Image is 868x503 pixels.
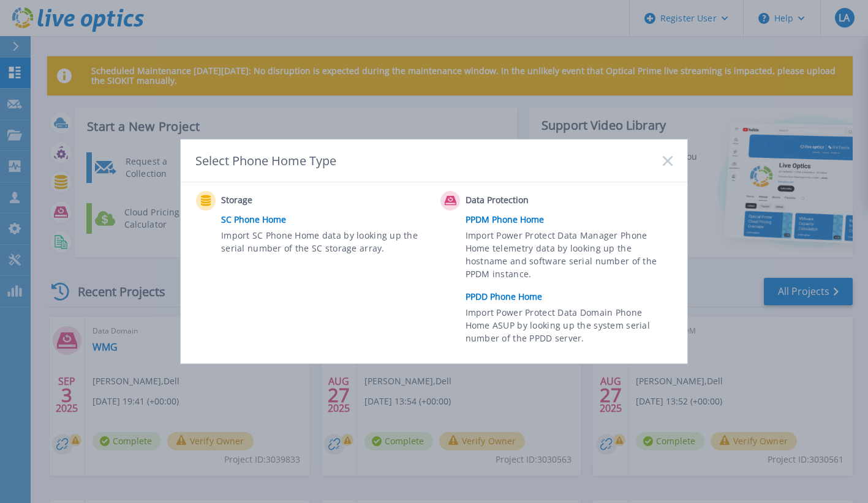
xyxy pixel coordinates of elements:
[466,193,587,208] span: Data Protection
[195,152,338,169] div: Select Phone Home Type
[466,288,679,306] a: PPDD Phone Home
[221,229,425,257] span: Import SC Phone Home data by looking up the serial number of the SC storage array.
[466,211,679,229] a: PPDM Phone Home
[466,229,670,285] span: Import Power Protect Data Manager Phone Home telemetry data by looking up the hostname and softwa...
[221,211,434,229] a: SC Phone Home
[466,306,670,348] span: Import Power Protect Data Domain Phone Home ASUP by looking up the system serial number of the PP...
[221,193,343,208] span: Storage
